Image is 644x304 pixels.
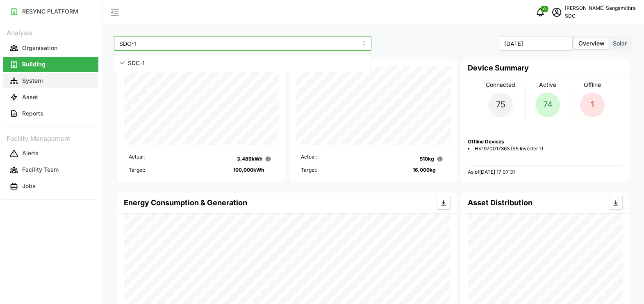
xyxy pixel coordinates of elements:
[499,36,573,51] input: Select Month
[468,197,532,208] h4: Asset Distribution
[22,182,36,190] p: Jobs
[3,3,98,20] a: RESYNC PLATFORM
[129,153,145,165] p: Actual:
[532,4,548,20] button: notifications
[233,166,264,174] p: 100,000 kWh
[543,6,546,12] span: 0
[3,56,98,73] a: Building
[3,26,98,38] p: Analysis
[468,169,515,176] p: As of [DATE] 17:07:31
[129,166,145,174] p: Target:
[3,162,98,178] a: Facility Team
[3,73,98,89] a: System
[413,166,436,174] p: 16,000 kg
[3,179,98,194] button: Jobs
[124,197,247,208] h4: Energy Consumption & Generation
[3,106,98,121] button: Reports
[496,98,505,111] p: 75
[3,41,98,55] button: Organisation
[3,105,98,122] a: Reports
[468,138,623,145] p: Offline Devices
[3,145,98,162] a: Alerts
[591,98,594,111] p: 1
[22,93,38,101] p: Asset
[301,153,317,165] p: Actual:
[22,60,46,68] p: Building
[128,59,145,68] span: SDC-1
[22,77,43,85] p: System
[548,4,565,20] button: schedule
[3,73,98,88] button: System
[539,80,556,89] p: Active
[3,146,98,161] button: Alerts
[613,40,627,47] span: Solar
[468,63,529,73] h4: Device Summary
[301,166,317,174] p: Target:
[543,98,553,111] p: 74
[475,145,543,152] span: HV1970017363 (S5 Inverter 1)
[22,109,43,118] p: Reports
[3,132,98,144] p: Facility Management
[3,57,98,72] button: Building
[22,7,78,16] p: RESYNC PLATFORM
[3,89,98,105] a: Asset
[578,40,605,47] span: Overview
[565,5,636,12] p: [PERSON_NAME] Sangamithra
[3,178,98,195] a: Jobs
[584,80,601,89] p: Offline
[486,80,515,89] p: Connected
[22,44,57,52] p: Organisation
[3,4,98,19] button: RESYNC PLATFORM
[420,155,434,163] p: 510 kg
[565,12,636,20] p: SDC
[22,149,39,157] p: Alerts
[237,155,262,163] p: 3,489 kWh
[22,166,59,174] p: Facility Team
[3,163,98,177] button: Facility Team
[3,40,98,56] a: Organisation
[3,90,98,104] button: Asset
